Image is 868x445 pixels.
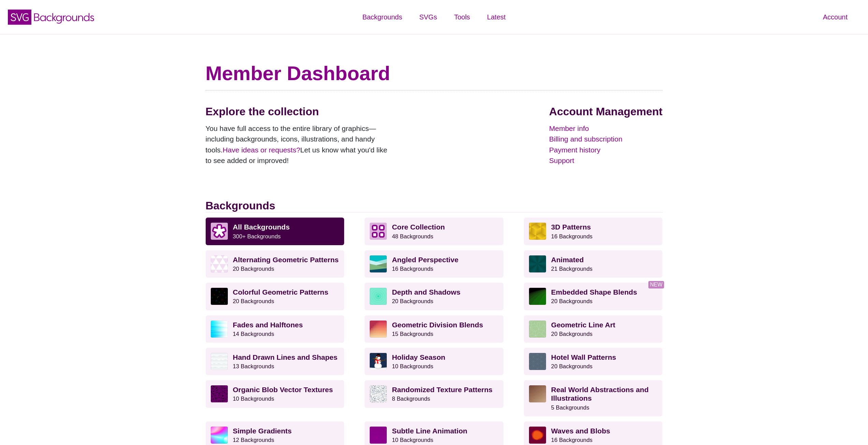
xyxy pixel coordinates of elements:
[233,288,328,296] strong: Colorful Geometric Patterns
[549,145,662,155] a: Payment history
[392,223,445,231] strong: Core Collection
[814,7,856,27] a: Account
[211,353,228,370] img: white subtle wave background
[392,298,433,305] small: 20 Backgrounds
[392,321,483,329] strong: Geometric Division Blends
[233,386,333,394] strong: Organic Blob Vector Textures
[233,437,274,443] small: 12 Backgrounds
[206,283,344,310] a: Colorful Geometric Patterns20 Backgrounds
[206,348,344,375] a: Hand Drawn Lines and Shapes13 Backgrounds
[392,353,445,361] strong: Holiday Season
[365,380,503,407] a: Randomized Texture Patterns8 Backgrounds
[233,363,274,370] small: 13 Backgrounds
[524,380,663,416] a: Real World Abstractions and Illustrations5 Backgrounds
[551,223,591,231] strong: 3D Patterns
[392,233,433,240] small: 48 Backgrounds
[206,61,663,85] h1: Member Dashboard
[233,331,274,337] small: 14 Backgrounds
[233,353,338,361] strong: Hand Drawn Lines and Shapes
[524,250,663,278] a: Animated21 Backgrounds
[524,218,663,245] a: 3D Patterns16 Backgrounds
[529,385,546,402] img: wooden floor pattern
[551,233,592,240] small: 16 Backgrounds
[551,298,592,305] small: 20 Backgrounds
[445,7,479,27] a: Tools
[392,437,433,443] small: 10 Backgrounds
[392,396,430,402] small: 8 Backgrounds
[392,288,460,296] strong: Depth and Shadows
[365,315,503,343] a: Geometric Division Blends15 Backgrounds
[206,315,344,343] a: Fades and Halftones14 Backgrounds
[354,7,411,27] a: Backgrounds
[365,218,503,245] a: Core Collection 48 Backgrounds
[392,266,433,272] small: 16 Backgrounds
[206,380,344,407] a: Organic Blob Vector Textures10 Backgrounds
[524,315,663,343] a: Geometric Line Art20 Backgrounds
[233,223,290,231] strong: All Backgrounds
[233,427,292,435] strong: Simple Gradients
[370,427,387,444] img: a line grid with a slope perspective
[233,256,339,264] strong: Alternating Geometric Patterns
[223,146,300,154] a: Have ideas or requests?
[233,233,281,240] small: 300+ Backgrounds
[392,331,433,337] small: 15 Backgrounds
[206,199,663,212] h2: Backgrounds
[551,256,584,264] strong: Animated
[549,123,662,134] a: Member info
[370,321,387,338] img: red-to-yellow gradient large pixel grid
[479,7,514,27] a: Latest
[370,353,387,370] img: vector art snowman with black hat, branch arms, and carrot nose
[233,266,274,272] small: 20 Backgrounds
[529,353,546,370] img: intersecting outlined circles formation pattern
[392,256,458,264] strong: Angled Perspective
[392,363,433,370] small: 10 Backgrounds
[392,427,467,435] strong: Subtle Line Animation
[551,437,592,443] small: 16 Backgrounds
[370,385,387,402] img: gray texture pattern on white
[549,105,662,118] h2: Account Management
[529,321,546,338] img: geometric web of connecting lines
[524,283,663,310] a: Embedded Shape Blends20 Backgrounds
[551,404,589,411] small: 5 Backgrounds
[529,288,546,305] img: green to black rings rippling away from corner
[370,288,387,305] img: green layered rings within rings
[206,105,393,118] h2: Explore the collection
[365,250,503,278] a: Angled Perspective16 Backgrounds
[206,250,344,278] a: Alternating Geometric Patterns20 Backgrounds
[211,288,228,305] img: a rainbow pattern of outlined geometric shapes
[551,427,610,435] strong: Waves and Blobs
[551,288,637,296] strong: Embedded Shape Blends
[365,348,503,375] a: Holiday Season10 Backgrounds
[551,266,592,272] small: 21 Backgrounds
[549,134,662,145] a: Billing and subscription
[211,385,228,402] img: Purple vector splotches
[370,255,387,272] img: abstract landscape with sky mountains and water
[529,223,546,240] img: fancy golden cube pattern
[206,218,344,245] a: All Backgrounds 300+ Backgrounds
[551,331,592,337] small: 20 Backgrounds
[233,321,303,329] strong: Fades and Halftones
[233,298,274,305] small: 20 Backgrounds
[524,348,663,375] a: Hotel Wall Patterns20 Backgrounds
[211,427,228,444] img: colorful radial mesh gradient rainbow
[411,7,445,27] a: SVGs
[211,255,228,272] img: light purple and white alternating triangle pattern
[529,255,546,272] img: green rave light effect animated background
[551,363,592,370] small: 20 Backgrounds
[392,386,492,394] strong: Randomized Texture Patterns
[206,123,393,166] p: You have full access to the entire library of graphics—including backgrounds, icons, illustration...
[365,283,503,310] a: Depth and Shadows20 Backgrounds
[551,386,649,402] strong: Real World Abstractions and Illustrations
[211,321,228,338] img: blue lights stretching horizontally over white
[549,155,662,166] a: Support
[529,427,546,444] img: various uneven centered blobs
[551,353,616,361] strong: Hotel Wall Patterns
[551,321,615,329] strong: Geometric Line Art
[233,396,274,402] small: 10 Backgrounds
